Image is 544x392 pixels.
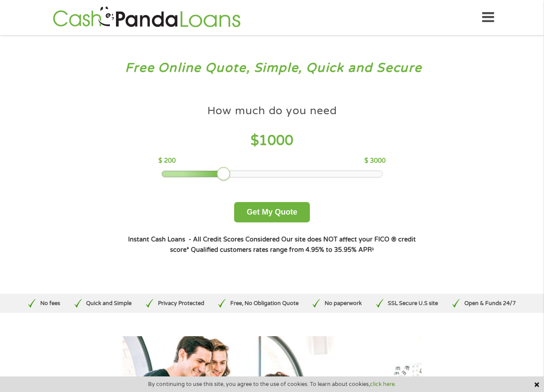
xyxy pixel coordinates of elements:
strong: Qualified customers rates range from 4.95% to 35.95% APR¹ [191,246,374,254]
p: $ 200 [158,156,176,166]
strong: Instant Cash Loans - All Credit Scores Considered [128,236,280,243]
span: 1000 [259,132,293,149]
p: Privacy Protected [158,299,204,308]
button: Get My Quote [234,202,310,222]
p: Free, No Obligation Quote [230,299,299,308]
p: Open & Funds 24/7 [464,299,516,308]
p: No paperwork [325,299,362,308]
p: SSL Secure U.S site [388,299,438,308]
strong: Our site does NOT affect your FICO ® credit score* [170,236,416,254]
p: No fees [40,299,60,308]
span: By continuing to use this site, you agree to the use of cookies. To learn about cookies, [148,381,396,387]
p: Quick and Simple [86,299,132,308]
a: click here. [370,381,396,388]
img: GetLoanNow Logo [50,5,243,30]
p: $ 3000 [364,156,386,166]
h3: Free Online Quote, Simple, Quick and Secure [25,60,519,76]
h4: $ [158,132,386,150]
h4: How much do you need [207,104,337,118]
